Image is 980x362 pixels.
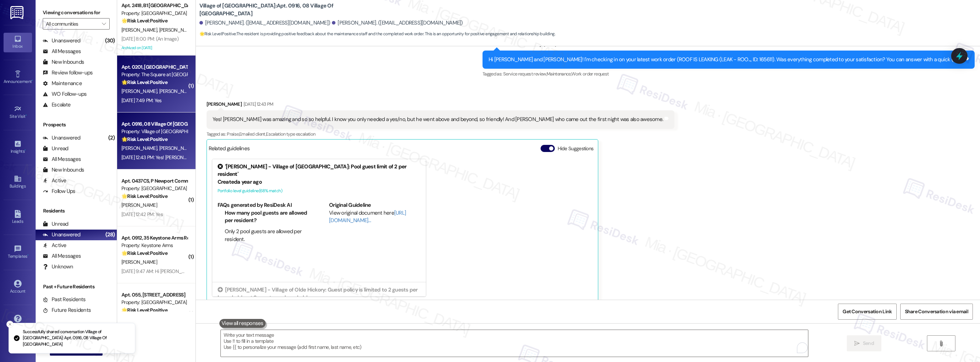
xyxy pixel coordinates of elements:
div: [DATE] 8:00 PM: (An Image) [121,36,178,42]
div: [DATE] 12:42 PM: Yes [121,211,163,217]
div: All Messages [43,156,81,163]
button: Get Conversation Link [838,304,896,320]
div: Unanswered [43,231,80,238]
div: Unread [43,145,68,152]
div: [DATE] 12:43 PM [242,100,273,108]
div: Property: [GEOGRAPHIC_DATA] [121,10,187,17]
a: [URL][DOMAIN_NAME]… [329,209,406,224]
textarea: To enrich screen reader interactions, please activate Accessibility in Grammarly extension settings [221,330,808,357]
div: [PERSON_NAME] [207,100,675,110]
div: [PERSON_NAME]. ([EMAIL_ADDRESS][DOMAIN_NAME]) [332,19,463,27]
div: Property: Keystone Arms [121,242,187,249]
a: Buildings [4,173,32,192]
div: [PERSON_NAME] - Village of Olde Hickory: Guest policy is limited to 2 guests per household, not 2... [218,286,421,301]
span: • [25,148,26,153]
button: Share Conversation via email [900,304,973,320]
a: Leads [4,208,32,227]
div: Property: Village of [GEOGRAPHIC_DATA] [121,128,187,135]
label: Viewing conversations for [43,7,110,18]
div: [DATE] 7:49 PM: Yes [121,97,162,104]
div: Residents [36,207,117,215]
span: [PERSON_NAME] [121,145,159,151]
div: WO Follow-ups [43,90,87,98]
div: All Messages [43,48,81,55]
strong: 🌟 Risk Level: Positive [121,17,167,24]
div: Property: [GEOGRAPHIC_DATA] [121,185,187,192]
a: Inbox [4,33,32,52]
div: Past Residents [43,296,86,303]
div: '[PERSON_NAME] - Village of [GEOGRAPHIC_DATA]: Pool guest limit of 2 per resident' [218,163,421,178]
div: Archived on [DATE] [121,43,188,52]
span: [PERSON_NAME] [159,27,194,33]
div: Property: The Square at [GEOGRAPHIC_DATA] [121,71,187,78]
span: • [32,78,33,83]
div: Apt. 0916, 08 Village Of [GEOGRAPHIC_DATA] [121,120,187,128]
a: Support [4,313,32,332]
div: Apt. 0201, [GEOGRAPHIC_DATA] [121,63,187,71]
div: [DATE] 12:43 PM: Yes! [PERSON_NAME] was amazing and so so helpful. I know you only needed a yes/n... [121,154,574,161]
div: Active [43,242,67,249]
div: Apt. 0437CS, P Newport Commons II [121,177,187,185]
div: (30) [103,35,117,46]
div: Unknown [43,263,73,271]
span: Escalation type escalation [266,131,315,137]
div: Tagged as: [483,69,975,79]
strong: 🌟 Risk Level: Positive [121,250,167,256]
span: [PERSON_NAME] [121,259,157,265]
a: Insights • [4,138,32,157]
strong: 🌟 Risk Level: Positive [199,31,236,37]
div: Apt. 0912, 35 Keystone Arms Rental Community [121,234,187,242]
div: Apt. 055, [STREET_ADDRESS] [121,291,187,299]
div: Unanswered [43,37,80,44]
div: Property: [GEOGRAPHIC_DATA] [121,299,187,306]
div: Tagged as: [207,129,675,139]
span: • [26,113,27,118]
div: View original document here [329,209,421,225]
span: [PERSON_NAME] [121,27,159,33]
span: Send [863,340,874,347]
input: All communities [46,18,98,30]
div: All Messages [43,252,81,260]
span: • [27,253,28,258]
div: Past + Future Residents [36,283,117,290]
li: Only 2 pool guests are allowed per resident. [225,228,309,243]
strong: 🌟 Risk Level: Positive [121,79,167,85]
div: Hi [PERSON_NAME] and [PERSON_NAME]! I'm checking in on your latest work order (ROOF IS LEAKING (L... [489,56,963,63]
div: Active [43,177,67,184]
span: Work order request [571,71,609,77]
div: Prospects [36,121,117,128]
span: Praise , [227,131,239,137]
span: [PERSON_NAME] [121,88,159,94]
div: Escalate [43,101,71,109]
div: New Inbounds [43,58,84,66]
span: Emailed client , [239,131,266,137]
div: New Inbounds [43,166,84,174]
b: FAQs generated by ResiDesk AI [218,201,292,209]
i:  [102,21,106,27]
b: Original Guideline [329,201,371,209]
div: Yes! [PERSON_NAME] was amazing and so so helpful. I know you only needed a yes/no, but he went ab... [213,116,663,123]
div: (28) [104,229,117,240]
span: Service request review , [503,71,547,77]
div: Related guidelines [209,145,250,155]
div: [DATE] 9:47 AM: Hi [PERSON_NAME], [GEOGRAPHIC_DATA] has been nice place to live. There are some i... [121,268,585,274]
span: : The resident is providing positive feedback about the maintenance staff and the completed work ... [199,30,555,38]
span: Get Conversation Link [843,308,892,315]
li: How many pool guests are allowed per resident? [225,209,309,225]
button: Send [847,335,881,351]
a: Account [4,278,32,297]
span: [PERSON_NAME] [159,88,194,94]
a: Site Visit • [4,103,32,122]
div: Unread [43,220,68,228]
div: Review follow-ups [43,69,93,77]
div: Follow Ups [43,188,75,195]
img: ResiDesk Logo [10,6,25,19]
i:  [938,341,944,346]
div: Unanswered [43,134,80,142]
div: Apt. 2418, B1 [GEOGRAPHIC_DATA] [121,2,187,9]
strong: 🌟 Risk Level: Positive [121,307,167,313]
strong: 🌟 Risk Level: Positive [121,193,167,199]
div: (2) [106,132,117,143]
label: Hide Suggestions [558,145,594,152]
div: [PERSON_NAME]. ([EMAIL_ADDRESS][DOMAIN_NAME]) [199,19,330,27]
